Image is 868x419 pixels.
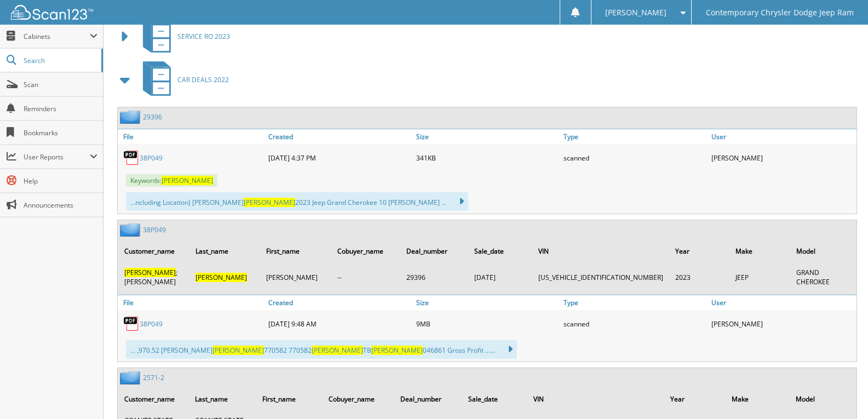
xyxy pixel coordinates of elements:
a: CAR DEALS 2022 [136,58,229,101]
th: First_name [257,388,322,410]
th: Cobuyer_name [323,388,393,410]
div: scanned [561,147,709,169]
td: [PERSON_NAME] [261,263,330,291]
a: 38P049 [140,319,163,329]
th: Model [790,388,855,410]
a: File [118,295,266,310]
a: Type [561,295,709,310]
th: Year [665,388,725,410]
a: 29396 [143,112,162,122]
td: 29396 [401,263,468,291]
div: [PERSON_NAME] [709,313,856,335]
span: [PERSON_NAME] [371,346,423,355]
a: Size [413,295,561,310]
div: 341KB [413,147,561,169]
span: Announcements [24,200,97,210]
div: [DATE] 9:48 AM [266,313,413,335]
td: -- [332,263,400,291]
div: ... ,970.52 [PERSON_NAME] 770582 770582 TB 046861 Gross Profit ...... [126,340,517,359]
th: First_name [261,240,330,262]
th: Cobuyer_name [332,240,400,262]
span: CAR DEALS 2022 [177,75,229,84]
a: Created [266,129,413,144]
td: [DATE] [469,263,532,291]
div: 9MB [413,313,561,335]
th: Customer_name [119,240,189,262]
img: folder2.png [120,223,143,237]
td: GRAND CHEROKEE [791,263,855,291]
a: Type [561,129,709,144]
td: ;[PERSON_NAME] [119,263,189,291]
span: Contemporary Chrysler Dodge Jeep Ram [706,9,854,16]
img: folder2.png [120,110,143,124]
div: scanned [561,313,709,335]
a: 38P049 [140,153,163,163]
img: scan123-logo-white.svg [11,5,93,20]
span: Search [24,56,96,65]
th: Deal_number [401,240,468,262]
img: folder2.png [120,371,143,384]
a: File [118,129,266,144]
a: Created [266,295,413,310]
span: [PERSON_NAME] [312,346,363,355]
div: [PERSON_NAME] [709,147,856,169]
div: ...ncluding Location) [PERSON_NAME] 2023 Jeep Grand Cherokee 10 [PERSON_NAME] ... [126,192,468,211]
span: Help [24,176,97,186]
td: [US_VEHICLE_IDENTIFICATION_NUMBER] [533,263,669,291]
span: [PERSON_NAME] [124,268,176,277]
a: SERVICE RO 2023 [136,15,230,58]
span: [PERSON_NAME] [196,273,247,282]
span: [PERSON_NAME] [212,346,264,355]
th: Deal_number [395,388,462,410]
span: [PERSON_NAME] [244,198,295,207]
th: Sale_date [469,240,532,262]
th: Make [726,388,789,410]
img: PDF.png [123,315,140,332]
a: Size [413,129,561,144]
th: Sale_date [463,388,527,410]
span: Keywords: [126,174,217,187]
span: Reminders [24,104,97,113]
span: [PERSON_NAME] [605,9,666,16]
span: Scan [24,80,97,89]
td: JEEP [730,263,790,291]
th: VIN [533,240,669,262]
img: PDF.png [123,150,140,166]
a: User [709,129,856,144]
a: 38P049 [143,225,166,234]
th: Make [730,240,790,262]
span: SERVICE RO 2023 [177,32,230,41]
th: VIN [528,388,664,410]
th: Customer_name [119,388,188,410]
span: Cabinets [24,32,90,41]
th: Model [791,240,855,262]
div: [DATE] 4:37 PM [266,147,413,169]
th: Last_name [189,388,256,410]
span: Bookmarks [24,128,97,137]
td: 2023 [670,263,729,291]
span: [PERSON_NAME] [162,176,213,185]
th: Last_name [190,240,260,262]
th: Year [670,240,729,262]
a: 2571-2 [143,373,164,382]
a: User [709,295,856,310]
iframe: Chat Widget [813,366,868,419]
span: User Reports [24,152,90,162]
